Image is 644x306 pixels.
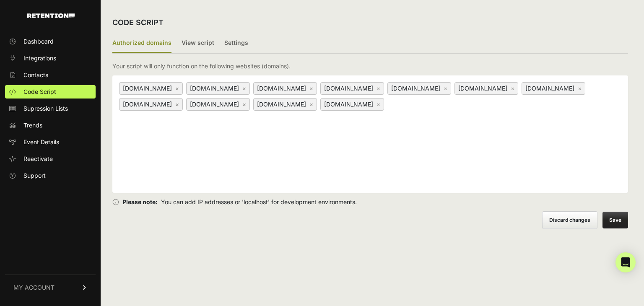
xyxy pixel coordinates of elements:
[377,101,380,108] a: ×
[242,85,246,92] a: ×
[224,34,248,53] label: Settings
[13,283,55,292] span: MY ACCOUNT
[253,82,317,95] div: [DOMAIN_NAME]
[23,37,54,46] span: Dashboard
[320,82,384,95] div: [DOMAIN_NAME]
[112,34,171,53] label: Authorized domains
[578,85,582,92] a: ×
[5,52,96,65] a: Integrations
[182,34,214,53] label: View script
[602,212,628,228] button: Save
[23,155,53,163] span: Reactivate
[444,85,447,92] a: ×
[5,119,96,132] a: Trends
[5,152,96,166] a: Reactivate
[23,71,48,79] span: Contacts
[27,13,75,18] img: Retention.com
[186,98,250,111] div: [DOMAIN_NAME]
[186,82,250,95] div: [DOMAIN_NAME]
[23,54,56,62] span: Integrations
[175,101,179,108] a: ×
[112,17,164,29] h2: CODE SCRIPT
[122,198,158,206] strong: Please note:
[119,82,183,95] div: [DOMAIN_NAME]
[387,82,451,95] div: [DOMAIN_NAME]
[5,169,96,182] a: Support
[175,85,179,92] a: ×
[511,85,514,92] a: ×
[377,85,380,92] a: ×
[253,98,317,111] div: [DOMAIN_NAME]
[320,98,384,111] div: [DOMAIN_NAME]
[5,35,96,48] a: Dashboard
[23,171,46,180] span: Support
[5,85,96,99] a: Code Script
[119,98,183,111] div: [DOMAIN_NAME]
[5,68,96,82] a: Contacts
[23,138,59,146] span: Event Details
[309,101,313,108] a: ×
[5,102,96,115] a: Supression Lists
[5,275,96,300] a: MY ACCOUNT
[23,104,68,113] span: Supression Lists
[542,211,597,229] label: Discard changes
[23,88,56,96] span: Code Script
[23,121,42,130] span: Trends
[615,252,636,272] div: Open Intercom Messenger
[309,85,313,92] a: ×
[112,198,628,206] p: You can add IP addresses or 'localhost' for development environments.
[112,62,291,70] p: Your script will only function on the following websites (domains).
[242,101,246,108] a: ×
[454,82,518,95] div: [DOMAIN_NAME]
[5,135,96,149] a: Event Details
[522,82,585,95] div: [DOMAIN_NAME]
